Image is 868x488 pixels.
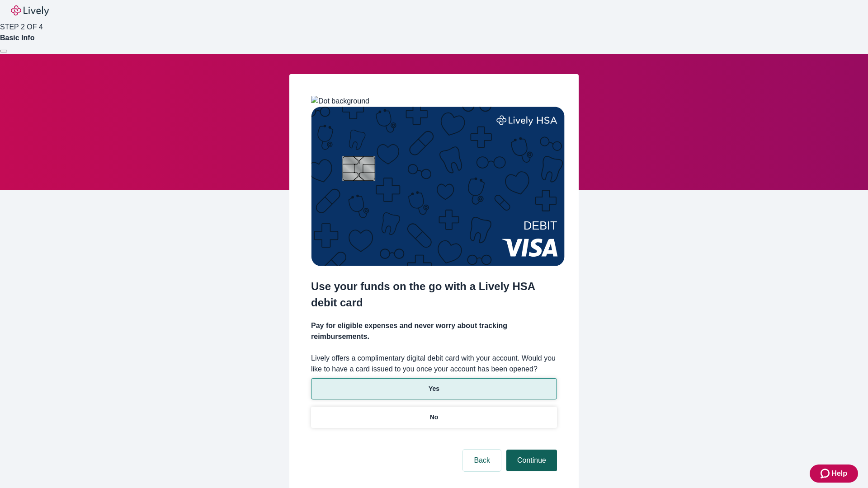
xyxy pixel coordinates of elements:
[311,96,369,107] img: Dot background
[430,413,439,422] p: No
[831,468,847,479] span: Help
[311,353,557,375] label: Lively offers a complimentary digital debit card with your account. Would you like to have a card...
[311,378,557,399] button: Yes
[429,384,439,394] p: Yes
[463,450,501,471] button: Back
[810,465,858,483] button: Zendesk support iconHelp
[821,468,831,479] svg: Zendesk support icon
[311,407,557,428] button: No
[11,5,49,16] img: Lively
[311,278,557,311] h2: Use your funds on the go with a Lively HSA debit card
[506,450,557,471] button: Continue
[311,320,557,342] h4: Pay for eligible expenses and never worry about tracking reimbursements.
[311,107,565,266] img: Debit card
